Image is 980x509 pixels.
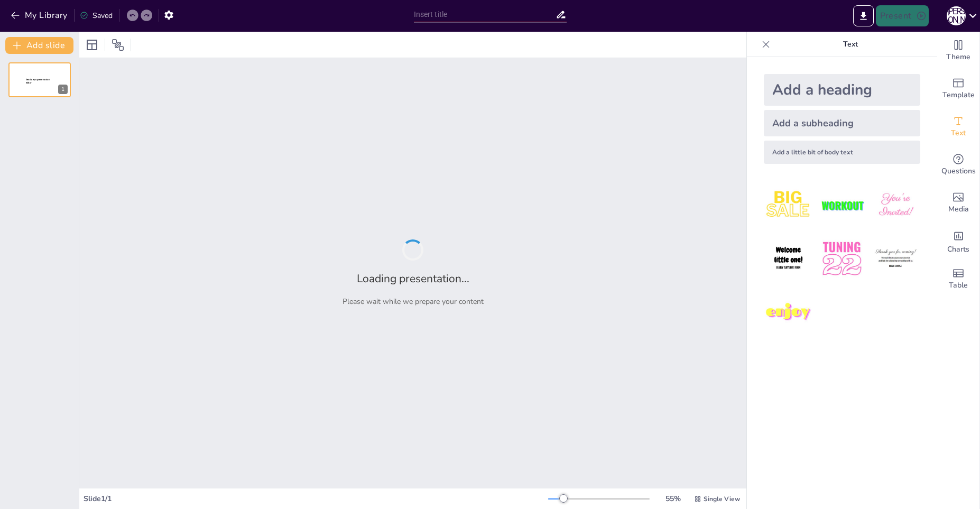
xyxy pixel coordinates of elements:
span: Charts [947,244,969,255]
button: Export to PowerPoint [853,5,874,26]
span: Table [949,280,968,291]
div: Get real-time input from your audience [937,146,979,184]
div: 55 % [660,494,686,504]
div: 1 [8,62,71,97]
p: Text [774,32,927,57]
div: Add a subheading [764,110,920,136]
span: Theme [946,51,970,63]
input: Insert title [414,7,556,22]
span: Questions [941,165,976,177]
div: Add images, graphics, shapes or video [937,184,979,222]
img: 6.jpeg [871,234,920,283]
img: 2.jpeg [817,181,866,230]
button: Present [876,5,929,26]
button: а [PERSON_NAME] [947,5,966,26]
img: 4.jpeg [764,234,813,283]
div: Add ready made slides [937,70,979,108]
span: Media [948,203,969,215]
div: Layout [84,36,100,53]
div: Add a little bit of body text [764,141,920,164]
img: 7.jpeg [764,288,813,337]
img: 5.jpeg [817,234,866,283]
span: Template [942,89,975,101]
h2: Loading presentation... [357,271,469,286]
button: Add slide [5,37,73,54]
div: Add a table [937,260,979,298]
div: а [PERSON_NAME] [947,6,966,25]
span: Position [112,39,124,51]
div: Add charts and graphs [937,222,979,260]
span: Single View [704,495,740,503]
div: Add text boxes [937,108,979,146]
div: Change the overall theme [937,32,979,70]
div: Slide 1 / 1 [84,494,548,504]
button: My Library [8,7,72,24]
span: Text [951,127,966,139]
div: 1 [58,85,68,94]
span: Sendsteps presentation editor [26,78,50,84]
div: Saved [80,11,113,21]
p: Please wait while we prepare your content [343,297,484,307]
img: 1.jpeg [764,181,813,230]
div: Add a heading [764,74,920,106]
img: 3.jpeg [871,181,920,230]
